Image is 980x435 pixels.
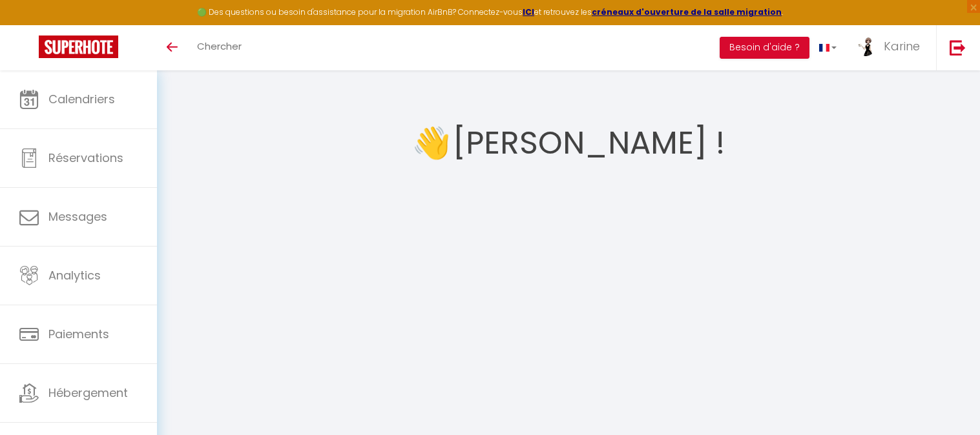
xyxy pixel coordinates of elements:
a: ICI [523,6,534,17]
span: Paiements [48,326,109,342]
span: Réservations [48,150,123,166]
a: ... Karine [846,25,936,70]
img: ... [856,37,875,56]
a: créneaux d'ouverture de la salle migration [592,6,782,17]
span: Hébergement [48,385,128,401]
span: Karine [884,38,920,54]
img: Super Booking [39,35,118,58]
span: 👋 [412,119,451,167]
button: Besoin d'aide ? [720,37,809,59]
span: Analytics [48,267,101,283]
span: Calendriers [48,91,115,107]
h1: [PERSON_NAME] ! [453,105,725,182]
span: Chercher [197,39,242,53]
img: logout [950,39,966,56]
a: Chercher [187,25,251,70]
iframe: welcome-outil.mov [362,182,775,414]
span: Messages [48,208,107,225]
